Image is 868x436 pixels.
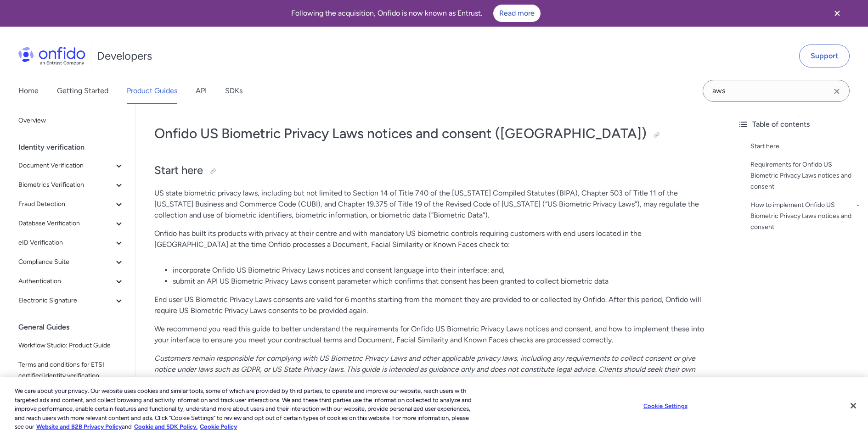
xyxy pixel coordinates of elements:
span: Terms and conditions for ETSI certified identity verification [18,359,124,381]
a: How to implement Onfido US Biometric Privacy Laws notices and consent [750,200,861,233]
div: General Guides [18,318,132,336]
span: Document Verification [18,160,113,171]
svg: Close banner [832,8,843,19]
a: Overview [15,112,128,130]
li: submit an API US Biometric Privacy Laws consent parameter which confirms that consent has been gr... [173,276,712,287]
h2: Start here [154,163,712,179]
button: Close banner [820,2,854,25]
button: Document Verification [15,157,128,175]
a: Getting Started [57,78,108,104]
button: Fraud Detection [15,195,128,213]
span: Database Verification [18,218,113,229]
button: eID Verification [15,234,128,252]
button: Close [843,396,863,416]
div: Following the acquisition, Onfido is now known as Entrust. [11,5,820,22]
li: incorporate Onfido US Biometric Privacy Laws notices and consent language into their interface; and, [173,265,712,276]
a: Workflow Studio: Product Guide [15,336,128,355]
span: Overview [18,115,124,126]
a: SDKs [225,78,242,104]
div: We care about your privacy. Our website uses cookies and similar tools, some of which are provide... [15,386,478,431]
p: End user US Biometric Privacy Laws consents are valid for 6 months starting from the moment they ... [154,294,712,316]
button: Electronic Signature [15,291,128,310]
a: Support [799,45,850,67]
img: Onfido Logo [18,47,85,65]
h1: Developers [97,49,152,63]
a: Read more [493,5,541,22]
a: Start here [750,141,861,152]
a: Requirements for Onfido US Biometric Privacy Laws notices and consent [750,159,861,192]
span: Authentication [18,276,113,287]
a: More information about our cookie policy., opens in a new tab [36,423,122,430]
a: Terms and conditions for ETSI certified identity verification [15,356,128,385]
p: US state biometric privacy laws, including but not limited to Section 14 of Title 740 of the [US_... [154,188,712,221]
a: API [196,78,207,104]
button: Database Verification [15,214,128,233]
button: Authentication [15,272,128,291]
input: Onfido search input field [703,80,850,102]
button: Compliance Suite [15,253,128,271]
a: Home [18,78,39,104]
h1: Onfido US Biometric Privacy Laws notices and consent ([GEOGRAPHIC_DATA]) [154,124,712,143]
a: Cookie and SDK Policy. [134,423,197,430]
span: Workflow Studio: Product Guide [18,340,124,351]
span: Electronic Signature [18,295,113,306]
span: eID Verification [18,237,113,248]
div: Identity verification [18,138,132,157]
span: Compliance Suite [18,257,113,268]
p: We recommend you read this guide to better understand the requirements for Onfido US Biometric Pr... [154,324,712,346]
a: Product Guides [127,78,177,104]
p: Onfido has built its products with privacy at their centre and with mandatory US biometric contro... [154,228,712,250]
button: Biometrics Verification [15,176,128,194]
span: Biometrics Verification [18,179,113,190]
em: Customers remain responsible for complying with US Biometric Privacy Laws and other applicable pr... [154,354,695,385]
div: Table of contents [738,119,861,130]
button: Cookie Settings [637,397,694,415]
a: Cookie Policy [200,423,237,430]
svg: Clear search field button [831,86,842,97]
span: Fraud Detection [18,199,113,210]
